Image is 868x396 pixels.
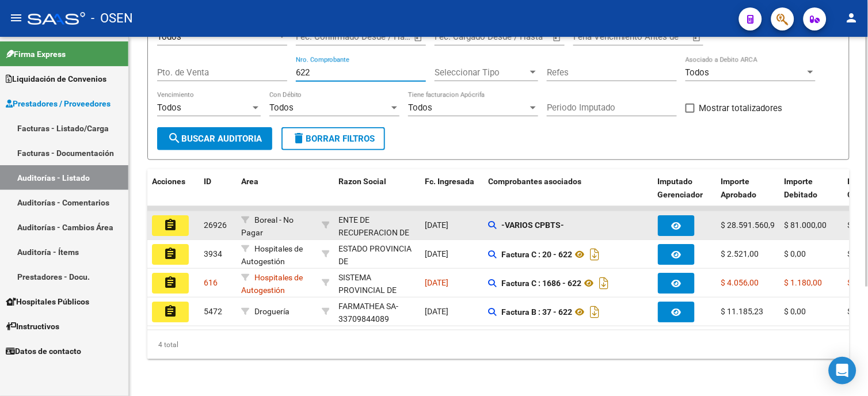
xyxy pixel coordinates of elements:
mat-icon: assignment [163,218,177,232]
div: SISTEMA PROVINCIAL DE SALUD [338,271,416,310]
mat-icon: menu [9,11,23,25]
strong: Factura B : 37 - 622 [501,307,572,317]
span: 5472 [204,307,222,316]
span: 616 [204,278,218,287]
div: 4 total [147,330,850,359]
div: ENTE DE RECUPERACION DE FONDOS PARA EL FORTALECIMIENTO DEL SISTEMA DE SALUD DE MENDOZA (REFORSAL)... [338,214,416,305]
div: - 30718615700 [338,214,416,238]
i: Descargar documento [587,245,602,264]
div: - 30691822849 [338,271,416,295]
span: [DATE] [425,249,448,258]
datatable-header-cell: Area [237,169,317,220]
span: [DATE] [425,220,448,230]
span: Hospitales de Autogestión [241,273,303,295]
span: Todos [157,102,181,113]
mat-icon: assignment [163,247,177,261]
datatable-header-cell: Importe Aprobado [717,169,780,220]
span: [DATE] [425,307,448,316]
strong: Factura C : 20 - 622 [501,250,572,259]
span: ID [204,177,211,186]
div: FARMATHEA SA [338,300,396,313]
strong: Factura C : 1686 - 622 [501,279,581,288]
span: $ 4.056,00 [721,278,759,287]
mat-icon: search [167,131,181,145]
span: Comprobantes asociados [488,177,581,186]
mat-icon: assignment [163,276,177,290]
datatable-header-cell: Importe Debitado [780,169,843,220]
span: 3934 [204,249,222,258]
span: Boreal - No Pagar [241,215,294,238]
datatable-header-cell: ID [199,169,237,220]
button: Open calendar [551,31,564,44]
span: Todos [269,102,294,113]
span: Buscar Auditoria [167,134,262,144]
span: Firma Express [6,48,66,60]
span: Fc. Ingresada [425,177,474,186]
span: $ 28.591.560,92 [721,220,780,230]
datatable-header-cell: Imputado Gerenciador [653,169,717,220]
span: Instructivos [6,320,59,333]
button: Buscar Auditoria [157,127,272,150]
span: Hospitales Públicos [6,295,89,308]
span: Imputado Gerenciador [658,177,703,199]
mat-icon: delete [292,131,306,145]
strong: -VARIOS CPBTS- [501,220,564,230]
span: Todos [408,102,432,113]
span: - OSEN [91,6,133,31]
mat-icon: assignment [163,304,177,318]
span: $ 2.521,00 [721,249,759,258]
span: Prestadores / Proveedores [6,97,111,110]
button: Open calendar [412,31,425,44]
div: - 30673377544 [338,242,416,266]
span: Datos de contacto [6,345,81,357]
span: Droguería [254,307,290,316]
span: $ 81.000,00 [785,220,827,230]
button: Borrar Filtros [281,127,385,150]
div: ESTADO PROVINCIA DE [GEOGRAPHIC_DATA][PERSON_NAME] [338,242,416,295]
span: Acciones [152,177,185,186]
datatable-header-cell: Fc. Ingresada [420,169,484,220]
button: Open calendar [691,31,704,44]
datatable-header-cell: Comprobantes asociados [484,169,653,220]
span: $ 1.180,00 [785,278,823,287]
span: [DATE] [425,278,448,287]
span: Razon Social [338,177,386,186]
span: Seleccionar Tipo [435,67,528,78]
span: 26926 [204,220,227,230]
span: $ 11.185,23 [721,307,764,316]
i: Descargar documento [587,303,602,321]
datatable-header-cell: Acciones [147,169,199,220]
div: - 33709844089 [338,300,416,324]
span: Hospitales de Autogestión [241,244,303,266]
span: Importe Debitado [785,177,818,199]
span: Mostrar totalizadores [699,101,783,115]
span: Todos [686,67,710,78]
span: Liquidación de Convenios [6,73,106,85]
datatable-header-cell: Razon Social [334,169,420,220]
div: Open Intercom Messenger [829,357,856,384]
span: $ 0,00 [785,249,806,258]
span: Area [241,177,258,186]
mat-icon: person [845,11,859,25]
span: Borrar Filtros [292,134,375,144]
i: Descargar documento [596,274,611,292]
span: $ 0,00 [785,307,806,316]
span: Importe Aprobado [721,177,757,199]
